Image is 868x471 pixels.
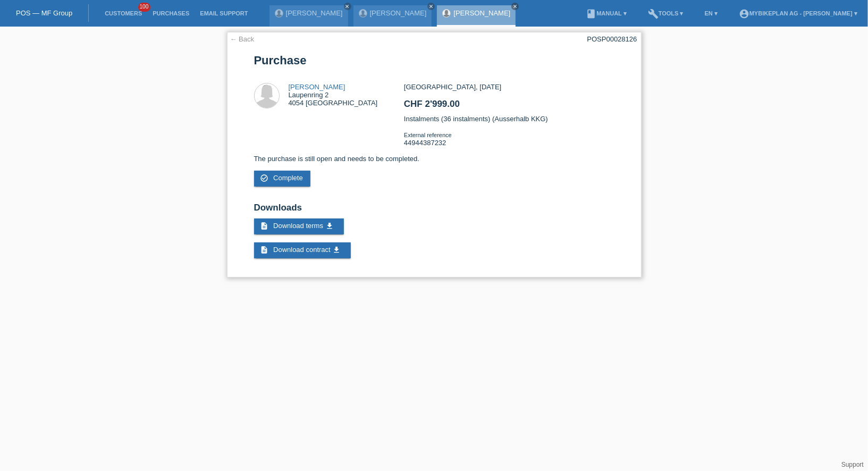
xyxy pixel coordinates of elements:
a: check_circle_outline Complete [254,171,310,187]
i: check_circle_outline [260,174,269,182]
i: close [345,4,350,9]
a: close [427,3,435,10]
a: ← Back [230,35,255,43]
p: The purchase is still open and needs to be completed. [254,155,614,163]
span: Download contract [273,246,331,254]
i: get_app [325,222,334,230]
i: build [648,9,659,19]
i: close [428,4,434,9]
a: EN ▾ [700,10,723,16]
a: POS — MF Group [16,9,72,17]
span: 100 [138,3,151,12]
a: description Download terms get_app [254,218,344,234]
a: close [511,3,519,10]
i: book [586,9,596,19]
h2: Downloads [254,203,614,218]
span: External reference [404,132,452,138]
h2: CHF 2'999.00 [404,99,614,115]
a: buildTools ▾ [643,10,689,16]
a: bookManual ▾ [580,10,632,16]
i: close [512,4,518,9]
div: POSP00028126 [587,35,637,43]
div: Laupenring 2 4054 [GEOGRAPHIC_DATA] [289,83,378,107]
i: account_circle [739,9,749,19]
div: [GEOGRAPHIC_DATA], [DATE] Instalments (36 instalments) (Ausserhalb KKG) 44944387232 [404,83,614,155]
span: Complete [273,174,303,182]
span: Download terms [273,222,323,230]
i: get_app [332,246,341,254]
a: [PERSON_NAME] [370,9,427,17]
a: [PERSON_NAME] [286,9,343,17]
i: description [260,222,269,230]
a: account_circleMybikeplan AG - [PERSON_NAME] ▾ [734,10,863,16]
a: Purchases [147,10,195,16]
a: Email Support [195,10,253,16]
a: description Download contract get_app [254,242,351,258]
h1: Purchase [254,54,614,67]
a: [PERSON_NAME] [289,83,345,91]
i: description [260,246,269,254]
a: Support [841,461,864,468]
a: [PERSON_NAME] [453,9,510,17]
a: close [344,3,351,10]
a: Customers [99,10,147,16]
